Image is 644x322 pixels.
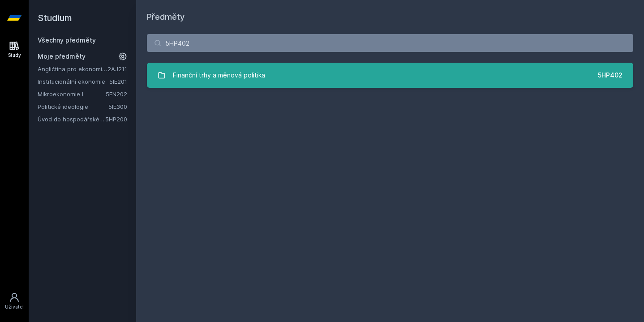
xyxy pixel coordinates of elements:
[598,71,623,80] div: 5HP402
[147,11,633,23] h1: Předměty
[173,66,265,84] div: Finanční trhy a měnová politika
[147,63,633,88] a: Finanční trhy a měnová politika 5HP402
[38,115,105,124] a: Úvod do hospodářské a sociální politiky
[106,90,127,98] a: 5EN202
[38,102,108,111] a: Politické ideologie
[38,36,96,44] a: Všechny předměty
[38,90,106,99] a: Mikroekonomie I.
[38,77,109,86] a: Institucionální ekonomie
[38,64,107,73] a: Angličtina pro ekonomická studia 1 (B2/C1)
[5,304,24,310] div: Uživatel
[147,34,633,52] input: Název nebo ident předmětu…
[2,36,27,63] a: Study
[107,65,127,73] a: 2AJ211
[2,288,27,315] a: Uživatel
[108,103,127,110] a: 5IE300
[105,116,127,123] a: 5HP200
[109,78,127,85] a: 5IE201
[38,52,86,61] span: Moje předměty
[8,52,21,59] div: Study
